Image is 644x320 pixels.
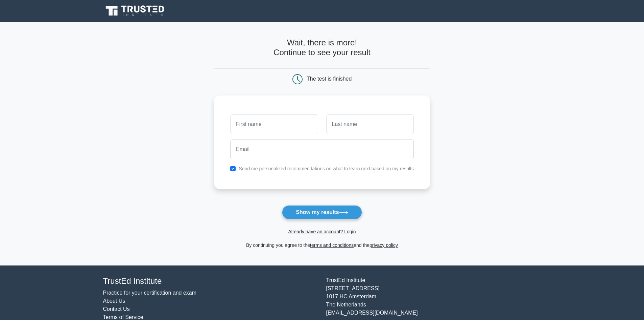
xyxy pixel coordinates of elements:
input: Email [230,140,414,159]
input: Last name [326,114,414,134]
div: The test is finished [307,76,352,82]
a: Terms of Service [103,314,143,320]
label: Send me personalized recommendations on what to learn next based on my results [239,166,414,171]
h4: TrustEd Institute [103,276,318,286]
a: privacy policy [369,242,398,248]
input: First name [230,114,318,134]
a: About Us [103,298,125,304]
a: Already have an account? Login [288,229,356,234]
a: Practice for your certification and exam [103,290,197,296]
a: terms and conditions [310,242,354,248]
div: By continuing you agree to the and the [210,241,434,249]
h4: Wait, there is more! Continue to see your result [214,38,430,58]
a: Contact Us [103,306,130,312]
button: Show my results [282,205,362,219]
